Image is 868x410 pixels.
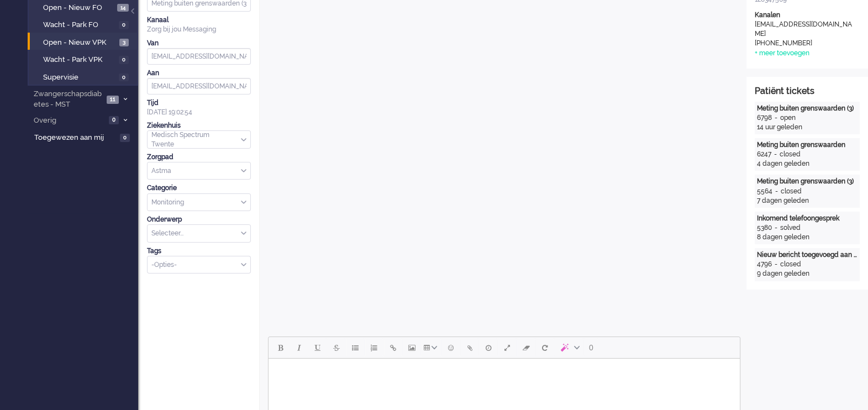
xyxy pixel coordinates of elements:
a: Open - Nieuw FO 14 [32,1,137,13]
div: Van [147,39,251,48]
button: Fullscreen [498,338,517,357]
div: 6798 [757,113,772,123]
button: Strikethrough [327,338,346,357]
span: 11 [107,96,119,104]
button: AI [554,338,584,357]
div: 8 dagen geleden [757,233,858,242]
div: Zorg bij jou Messaging [147,25,251,34]
div: Tags [147,246,251,256]
button: Bold [271,338,290,357]
div: Kanaal [147,15,251,25]
a: Supervisie 0 [32,71,137,83]
button: Reset content [535,338,554,357]
div: Onderwerp [147,215,251,224]
div: [DATE] 19:02:54 [147,98,251,117]
div: 5564 [757,187,772,196]
div: closed [781,187,802,196]
span: 0 [589,343,593,352]
span: 0 [119,56,129,64]
div: + meer toevoegen [755,49,809,58]
a: Wacht - Park VPK 0 [32,53,137,65]
button: Emoticons [441,338,460,357]
div: Meting buiten grenswaarden (3) [757,104,858,113]
div: - [772,260,780,269]
div: Meting buiten grenswaarden (3) [757,177,858,186]
button: Underline [308,338,327,357]
div: - [772,113,780,123]
button: Italic [290,338,308,357]
span: 0 [109,116,119,124]
div: 7 dagen geleden [757,196,858,206]
div: Aan [147,69,251,78]
div: - [772,223,780,233]
div: 5380 [757,223,772,233]
a: Wacht - Park FO 0 [32,18,137,30]
span: Toegewezen aan mij [34,133,117,143]
div: Meting buiten grenswaarden [757,140,858,150]
span: Supervisie [43,72,116,83]
div: Patiënt tickets [755,85,860,98]
div: open [780,113,796,123]
div: Inkomend telefoongesprek [757,214,858,223]
div: - [771,150,780,159]
div: Zorgpad [147,153,251,162]
div: Ziekenhuis [147,121,251,130]
span: Zwangerschapsdiabetes - MST [32,89,103,109]
div: 4796 [757,260,772,269]
span: 3 [119,39,129,47]
div: Nieuw bericht toegevoegd aan gesprek [757,250,858,260]
div: Tijd [147,98,251,108]
div: 4 dagen geleden [757,159,858,169]
div: 6247 [757,150,771,159]
div: solved [780,223,801,233]
div: closed [780,260,801,269]
div: 9 dagen geleden [757,269,858,278]
a: Open - Nieuw VPK 3 [32,36,137,48]
span: 14 [117,4,129,12]
span: 0 [120,134,130,142]
span: Overig [32,115,106,126]
div: Kanalen [755,10,860,20]
button: Numbered list [365,338,383,357]
div: Select Tags [147,256,251,274]
div: closed [780,150,801,159]
button: Clear formatting [517,338,535,357]
button: 0 [584,338,598,357]
div: Categorie [147,183,251,193]
button: Insert/edit image [402,338,421,357]
span: 0 [119,21,129,29]
span: Wacht - Park VPK [43,55,116,65]
button: Delay message [479,338,498,357]
a: Toegewezen aan mij 0 [32,131,138,143]
button: Bullet list [346,338,365,357]
button: Table [421,338,441,357]
span: Open - Nieuw VPK [43,38,117,48]
span: Open - Nieuw FO [43,3,114,13]
span: Wacht - Park FO [43,20,116,30]
div: - [772,187,781,196]
button: Add attachment [460,338,479,357]
div: 14 uur geleden [757,123,858,132]
span: 0 [119,73,129,82]
button: Insert/edit link [383,338,402,357]
div: [EMAIL_ADDRESS][DOMAIN_NAME] [755,20,854,39]
div: [PHONE_NUMBER] [755,39,854,48]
